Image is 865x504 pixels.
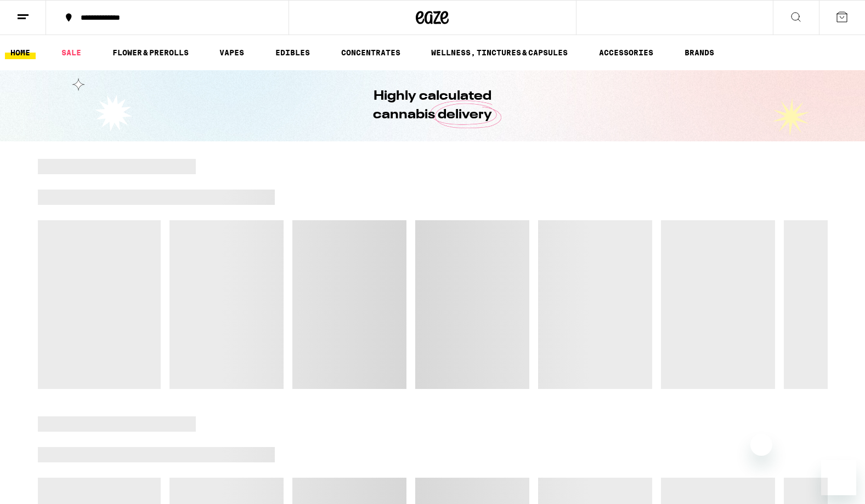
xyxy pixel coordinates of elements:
a: HOME [5,46,36,59]
a: ACCESSORIES [593,46,659,59]
a: CONCENTRATES [336,46,406,59]
a: SALE [56,46,87,59]
iframe: Button to launch messaging window [821,460,856,495]
h1: Highly calculated cannabis delivery [342,87,523,124]
a: VAPES [214,46,250,59]
a: WELLNESS, TINCTURES & CAPSULES [426,46,573,59]
a: FLOWER & PREROLLS [107,46,194,59]
iframe: Close message [750,434,772,456]
a: BRANDS [679,46,720,59]
a: EDIBLES [270,46,315,59]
